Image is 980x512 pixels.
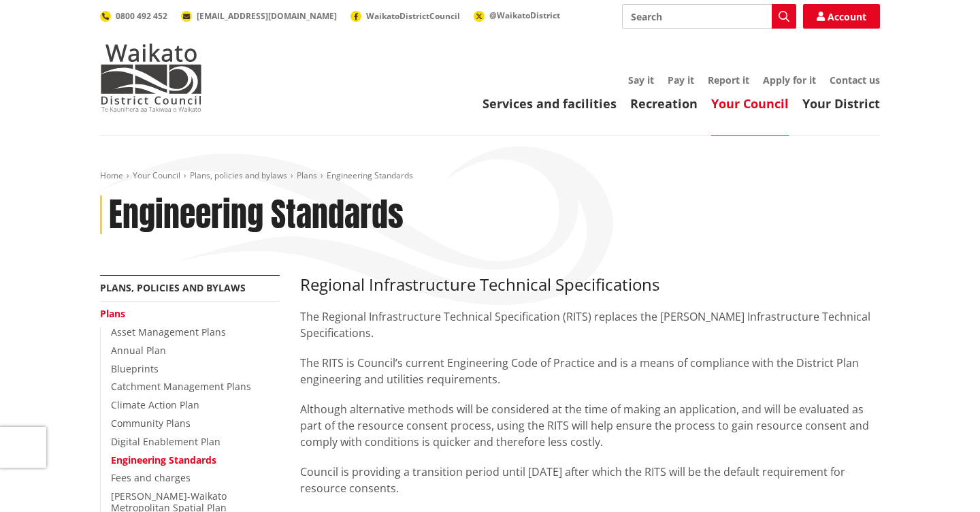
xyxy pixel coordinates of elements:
[111,417,191,430] a: Community Plans
[802,95,880,112] a: Your District
[109,195,404,235] h1: Engineering Standards
[111,471,191,484] a: Fees and charges
[300,464,880,496] p: Council is providing a transition period until [DATE] after which the RITS will be the default re...
[100,281,246,294] a: Plans, policies and bylaws
[366,10,460,22] span: WaikatoDistrictCouncil
[668,74,694,86] a: Pay it
[622,4,796,29] input: Search input
[300,355,880,387] p: The RITS is Council’s current Engineering Code of Practice and is a means of compliance with the ...
[133,170,180,181] a: Your Council
[116,10,167,22] span: 0800 492 452
[111,344,166,357] a: Annual Plan
[630,95,698,112] a: Recreation
[327,170,413,181] span: Engineering Standards
[483,95,617,112] a: Services and facilities
[708,74,749,86] a: Report it
[190,170,287,181] a: Plans, policies and bylaws
[474,10,560,21] a: @WaikatoDistrict
[100,170,123,181] a: Home
[181,10,337,22] a: [EMAIL_ADDRESS][DOMAIN_NAME]
[628,74,654,86] a: Say it
[111,362,159,375] a: Blueprints
[803,4,880,29] a: Account
[489,10,560,21] span: @WaikatoDistrict
[763,74,816,86] a: Apply for it
[100,44,202,112] img: Waikato District Council - Te Kaunihera aa Takiwaa o Waikato
[830,74,880,86] a: Contact us
[300,308,880,341] p: The Regional Infrastructure Technical Specification (RITS) replaces the [PERSON_NAME] Infrastruct...
[111,380,251,393] a: Catchment Management Plans
[100,170,880,182] nav: breadcrumb
[111,398,199,411] a: Climate Action Plan
[100,10,167,22] a: 0800 492 452
[300,275,880,295] h3: Regional Infrastructure Technical Specifications
[297,170,317,181] a: Plans
[300,401,880,450] p: Although alternative methods will be considered at the time of making an application, and will be...
[111,435,220,448] a: Digital Enablement Plan
[350,10,460,22] a: WaikatoDistrictCouncil
[111,325,226,338] a: Asset Management Plans
[711,95,789,112] a: Your Council
[197,10,337,22] span: [EMAIL_ADDRESS][DOMAIN_NAME]
[100,307,125,320] a: Plans
[111,453,216,466] a: Engineering Standards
